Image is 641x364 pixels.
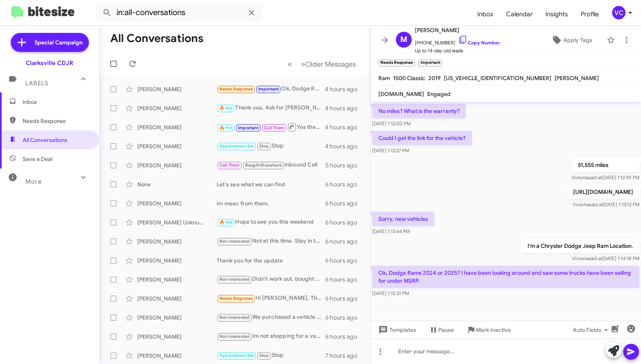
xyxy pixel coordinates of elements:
[217,180,325,188] div: Let's see what we can find
[219,315,250,320] span: Not-Interested
[258,86,279,92] span: Important
[377,323,416,337] span: Templates
[566,323,617,337] button: Auto Fields
[438,323,454,337] span: Pause
[137,333,217,341] div: [PERSON_NAME]
[217,275,325,284] div: Didn't work out, bought something else
[25,80,48,87] span: Labels
[372,121,411,126] span: [DATE] 1:12:00 PM
[219,105,233,111] span: 🔥 Hot
[325,199,364,207] div: 6 hours ago
[259,353,269,358] span: Stop
[217,84,325,94] div: Ok, Dodge Rams 2024 or 2025? I have been looking around and saw some trucks have been selling for...
[325,333,364,341] div: 6 hours ago
[217,294,325,303] div: Hi [PERSON_NAME], The salesman was great, but the general mama did not make a deal. We would've t...
[137,352,217,360] div: [PERSON_NAME]
[23,117,90,125] span: Needs Response
[217,161,325,170] div: Inbound Call
[325,295,364,303] div: 6 hours ago
[137,218,217,226] div: [PERSON_NAME] Unknown
[137,276,217,284] div: [PERSON_NAME]
[539,3,574,26] a: Insights
[219,163,240,168] span: Call Them
[325,85,364,93] div: 4 hours ago
[217,103,325,113] div: Thank you. Ask for [PERSON_NAME] when you arrive.
[574,3,605,26] a: Profile
[325,180,364,188] div: 6 hours ago
[372,148,409,153] span: [DATE] 1:12:27 PM
[325,123,364,131] div: 4 hours ago
[238,125,259,130] span: Important
[137,142,217,150] div: [PERSON_NAME]
[219,239,250,244] span: Not-Interested
[325,314,364,322] div: 6 hours ago
[372,290,409,296] span: [DATE] 1:15:31 PM
[372,228,410,234] span: [DATE] 1:13:44 PM
[572,158,639,172] p: 51,555 miles
[217,199,325,207] div: Im mean from them.
[217,218,325,227] div: Hope to see you this weekend
[589,201,603,207] span: said at
[137,199,217,207] div: [PERSON_NAME]
[219,86,253,92] span: Needs Response
[283,56,297,72] button: Previous
[567,185,639,199] p: [URL][DOMAIN_NAME]
[23,136,67,144] span: All Conversations
[26,59,73,67] div: Clarksville CDJR
[573,323,611,337] span: Auto Fields
[301,59,305,69] span: »
[427,90,451,98] span: Engaged
[217,122,325,132] div: Yes the BMW I3 has since sold.
[378,75,390,82] span: Ram
[23,155,52,163] span: Save a Deal
[500,3,539,26] span: Calendar
[219,144,254,149] span: Appointment Set
[372,266,639,288] p: Ok, Dodge Rams 2024 or 2025? I have been looking around and saw some trucks have been selling for...
[137,314,217,322] div: [PERSON_NAME]
[137,295,217,303] div: [PERSON_NAME]
[476,323,511,337] span: Mark Inactive
[588,255,602,261] span: said at
[137,104,217,112] div: [PERSON_NAME]
[137,238,217,245] div: [PERSON_NAME]
[460,323,517,337] button: Mark Inactive
[325,352,364,360] div: 7 hours ago
[137,180,217,188] div: None
[219,220,233,225] span: 🔥 Hot
[471,3,500,26] a: Inbox
[219,125,233,130] span: 🔥 Hot
[325,257,364,264] div: 6 hours ago
[393,75,425,82] span: 1500 Classic
[96,3,263,22] input: Search
[25,178,42,185] span: More
[325,104,364,112] div: 4 hours ago
[372,104,466,118] p: No miles? What is the warranty?
[521,239,639,253] p: I'm a Chrysler Dodge Jeep Ram Location.
[283,56,361,72] nav: Page navigation example
[458,40,500,46] a: Copy Number
[415,35,500,47] span: [PHONE_NUMBER]
[245,163,282,168] span: Bought Elsewhere
[378,90,424,98] span: [DOMAIN_NAME]
[325,161,364,169] div: 5 hours ago
[325,218,364,226] div: 6 hours ago
[137,161,217,169] div: [PERSON_NAME]
[217,332,325,341] div: Im not shopping for a vehicle anymore
[137,85,217,93] div: [PERSON_NAME]
[418,59,442,67] small: Important
[219,277,250,282] span: Not-Interested
[372,131,472,145] p: Could I get the link for the vehicle?
[325,142,364,150] div: 4 hours ago
[217,257,325,264] div: Thank you for the update
[378,59,415,67] small: Needs Response
[137,257,217,264] div: [PERSON_NAME]
[217,351,325,360] div: Stop
[555,75,599,82] span: [PERSON_NAME]
[137,123,217,131] div: [PERSON_NAME]
[305,60,356,69] span: Older Messages
[35,38,83,46] span: Special Campaign
[573,201,639,207] span: Victoria [DATE] 1:13:12 PM
[612,6,626,19] div: VC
